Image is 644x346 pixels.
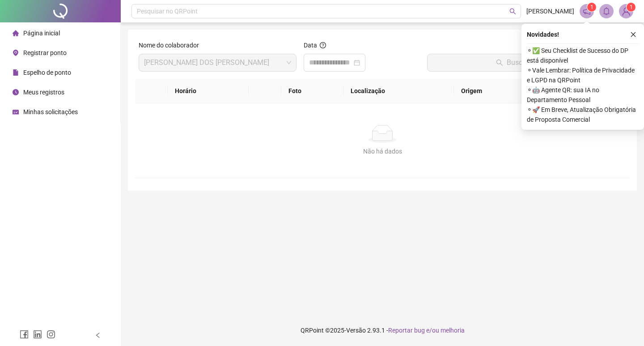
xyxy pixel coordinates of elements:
span: clock-circle [13,89,19,95]
button: Buscar registros [427,54,626,72]
span: bell [602,7,610,15]
span: left [95,332,101,338]
span: close [630,31,636,38]
th: Horário [168,79,249,103]
footer: QRPoint © 2025 - 2.93.1 - [121,315,644,346]
th: Origem [454,79,534,103]
sup: 1 [587,3,596,12]
span: 1 [630,4,633,10]
div: Não há dados [146,146,619,156]
span: Espelho de ponto [23,69,71,76]
span: ⚬ Vale Lembrar: Política de Privacidade e LGPD na QRPoint [527,65,639,85]
span: Minhas solicitações [23,108,78,115]
span: ⚬ 🤖 Agente QR: sua IA no Departamento Pessoal [527,85,639,105]
span: Novidades ! [527,30,559,39]
span: [PERSON_NAME] [526,6,574,16]
label: Nome do colaborador [139,40,205,50]
span: Versão [346,327,366,334]
th: Foto [281,79,343,103]
span: Data [304,42,317,49]
span: file [13,69,19,76]
span: ⚬ 🚀 Em Breve, Atualização Obrigatória de Proposta Comercial [527,105,639,124]
span: facebook [20,330,29,339]
span: Registrar ponto [23,49,67,56]
span: Página inicial [23,30,60,37]
span: Reportar bug e/ou melhoria [388,327,465,334]
th: Localização [343,79,454,103]
span: question-circle [320,42,326,48]
span: ⚬ ✅ Seu Checklist de Sucesso do DP está disponível [527,46,639,65]
span: environment [13,50,19,56]
span: search [509,8,516,15]
span: 1 [590,4,593,10]
span: linkedin [33,330,42,339]
sup: Atualize o seu contato no menu Meus Dados [627,3,636,12]
img: 89354 [619,4,633,18]
span: home [13,30,19,36]
span: schedule [13,109,19,115]
span: instagram [47,330,55,339]
span: Meus registros [23,89,64,96]
span: notification [583,7,591,15]
span: JOSÉ DINARTE DOS SANTOS VIRGILIO [144,54,291,71]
